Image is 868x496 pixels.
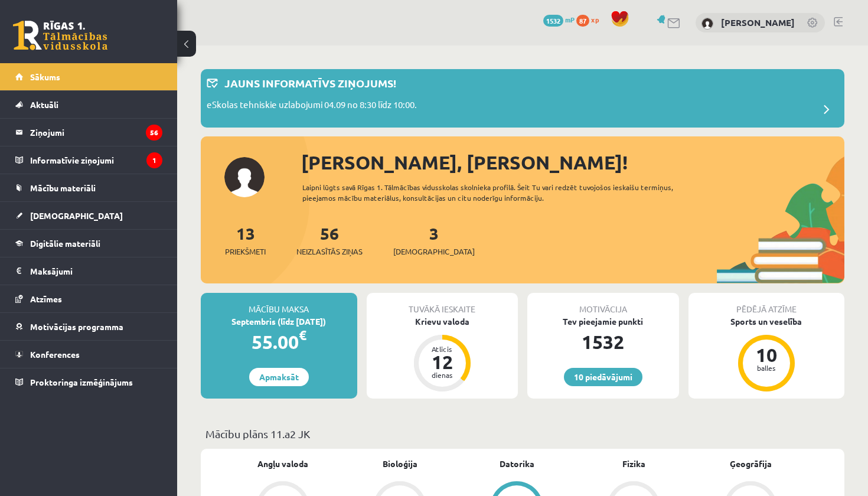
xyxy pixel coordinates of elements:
[527,293,679,315] div: Motivācija
[688,315,845,328] div: Sports un veselība
[527,315,679,328] div: Tev pieejamie punkti
[15,63,162,90] a: Sākums
[201,328,357,356] div: 55.00
[30,293,62,304] span: Atzīmes
[299,327,306,344] span: €
[296,246,363,257] span: Neizlasītās ziņas
[749,364,784,371] div: balles
[565,15,575,24] span: mP
[749,345,784,364] div: 10
[15,119,162,146] a: Ziņojumi56
[393,223,475,257] a: 3[DEMOGRAPHIC_DATA]
[622,458,645,470] a: Fizika
[201,293,357,315] div: Mācību maksa
[249,368,309,386] a: Apmaksāt
[15,174,162,201] a: Mācību materiāli
[564,368,642,386] a: 10 piedāvājumi
[367,315,518,328] div: Krievu valoda
[15,146,162,174] a: Informatīvie ziņojumi1
[15,368,162,396] a: Proktoringa izmēģinājums
[500,458,534,470] a: Datorika
[30,377,133,387] span: Proktoringa izmēģinājums
[30,210,123,221] span: [DEMOGRAPHIC_DATA]
[383,458,417,470] a: Bioloģija
[15,341,162,368] a: Konferences
[13,21,107,50] a: Rīgas 1. Tālmācības vidusskola
[302,182,688,203] div: Laipni lūgts savā Rīgas 1. Tālmācības vidusskolas skolnieka profilā. Šeit Tu vari redzēt tuvojošo...
[30,238,100,249] span: Digitālie materiāli
[296,223,363,257] a: 56Neizlasītās ziņas
[425,345,460,353] div: Atlicis
[576,15,605,24] a: 87 xp
[30,119,162,146] legend: Ziņojumi
[527,328,679,356] div: 1532
[15,257,162,285] a: Maksājumi
[701,18,713,30] img: Viktorija Vargušenko
[30,182,96,193] span: Mācību materiāli
[257,458,308,470] a: Angļu valoda
[688,315,845,393] a: Sports un veselība 10 balles
[201,315,357,328] div: Septembris (līdz [DATE])
[225,246,266,257] span: Priekšmeti
[730,458,772,470] a: Ģeogrāfija
[15,313,162,340] a: Motivācijas programma
[146,152,162,168] i: 1
[30,321,123,332] span: Motivācijas programma
[393,246,475,257] span: [DEMOGRAPHIC_DATA]
[15,91,162,118] a: Aktuāli
[30,99,58,110] span: Aktuāli
[207,75,838,122] a: Jauns informatīvs ziņojums! eSkolas tehniskie uzlabojumi 04.09 no 8:30 līdz 10:00.
[367,315,518,393] a: Krievu valoda Atlicis 12 dienas
[591,15,599,24] span: xp
[721,17,795,28] a: [PERSON_NAME]
[30,257,162,285] legend: Maksājumi
[30,349,80,360] span: Konferences
[224,75,396,91] p: Jauns informatīvs ziņojums!
[30,71,60,82] span: Sākums
[543,15,563,27] span: 1532
[30,146,162,174] legend: Informatīvie ziņojumi
[15,230,162,257] a: Digitālie materiāli
[543,15,575,24] a: 1532 mP
[205,426,840,442] p: Mācību plāns 11.a2 JK
[225,223,266,257] a: 13Priekšmeti
[15,285,162,312] a: Atzīmes
[146,125,162,141] i: 56
[301,148,844,177] div: [PERSON_NAME], [PERSON_NAME]!
[425,371,460,378] div: dienas
[367,293,518,315] div: Tuvākā ieskaite
[15,202,162,229] a: [DEMOGRAPHIC_DATA]
[688,293,845,315] div: Pēdējā atzīme
[425,353,460,371] div: 12
[207,98,417,115] p: eSkolas tehniskie uzlabojumi 04.09 no 8:30 līdz 10:00.
[576,15,589,27] span: 87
